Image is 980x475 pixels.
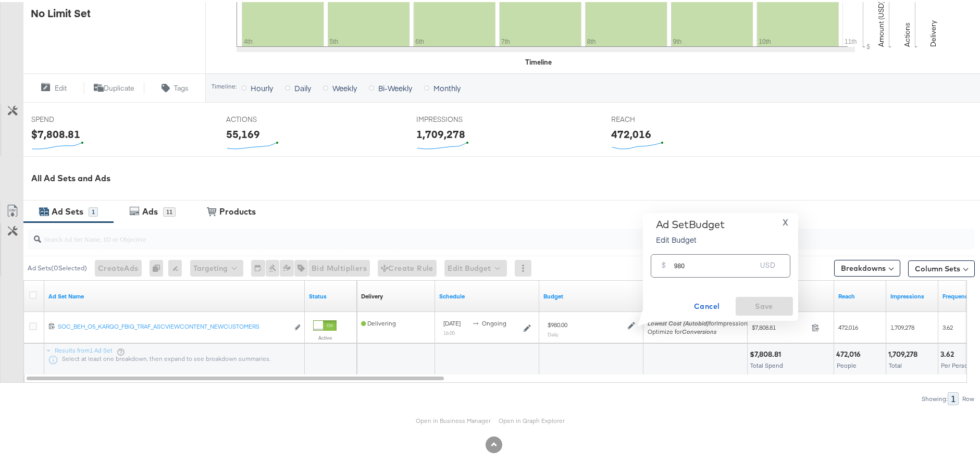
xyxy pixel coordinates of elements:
[683,298,731,311] span: Cancel
[416,113,494,122] span: IMPRESSIONS
[28,261,87,271] div: Ad Sets ( 0 Selected)
[226,124,260,140] div: 55,169
[55,81,67,91] span: Edit
[543,290,639,298] a: Shows the current budget of Ad Set.
[211,81,237,88] div: Timeline:
[226,113,304,122] span: ACTIONS
[499,415,565,422] a: Open in Graph Explorer
[23,80,84,92] button: Edit
[48,290,301,298] a: Your Ad Set name.
[889,359,902,367] span: Total
[908,258,975,275] button: Column Sets
[309,290,353,298] a: Shows the current state of your Ad Set.
[433,81,461,91] span: Monthly
[548,329,559,335] sub: Daily
[838,321,858,329] span: 472,016
[902,20,912,45] text: Actions
[941,359,972,367] span: Per Person
[174,81,189,91] span: Tags
[940,347,957,357] div: 3.62
[756,256,779,275] div: USD
[416,415,491,422] a: Open in Business Manager
[648,317,709,325] em: Lowest Cost (Autobid)
[948,390,959,403] div: 1
[648,317,751,325] span: for Impressions
[836,347,864,357] div: 472,016
[361,290,383,298] div: Delivery
[837,359,857,367] span: People
[294,81,311,91] span: Daily
[656,232,725,243] p: Edit Budget
[658,256,670,275] div: $
[834,258,900,274] button: Breakdowns
[332,81,357,91] span: Weekly
[361,317,396,325] span: Delivering
[962,393,975,401] div: Row
[783,213,788,228] span: X
[648,326,751,334] div: Optimize for
[611,124,651,140] div: 472,016
[482,317,506,325] span: ongoing
[219,204,256,216] div: Products
[41,222,888,243] input: Search Ad Set Name, ID or Objective
[890,321,914,329] span: 1,709,278
[313,332,337,339] label: Active
[142,204,158,216] div: Ads
[144,80,205,92] button: Tags
[682,326,716,333] em: Conversions
[52,204,83,216] div: Ad Sets
[888,347,921,357] div: 1,709,278
[89,205,98,215] div: 1
[378,81,412,91] span: Bi-Weekly
[525,55,552,65] div: Timeline
[443,328,455,334] sub: 16:00
[163,205,176,215] div: 11
[58,320,289,331] a: SOC_BEH_O5_KARGO_FBIG_TRAF_ASCVIEWCONTENT_NEWCUSTOMERS
[611,113,689,122] span: REACH
[778,216,792,224] button: X
[31,4,91,19] div: No Limit Set
[750,359,783,367] span: Total Spend
[31,113,109,122] span: SPEND
[890,290,934,298] a: The number of times your ad was served. On mobile apps an ad is counted as served the first time ...
[656,216,725,229] div: Ad Set Budget
[674,248,756,271] input: Enter your budget
[752,321,808,329] span: $7,808.81
[31,124,80,140] div: $7,808.81
[416,124,465,140] div: 1,709,278
[928,18,938,45] text: Delivery
[58,320,289,329] div: SOC_BEH_O5_KARGO_FBIG_TRAF_ASCVIEWCONTENT_NEWCUSTOMERS
[439,290,535,298] a: Shows when your Ad Set is scheduled to deliver.
[942,321,953,329] span: 3.62
[838,290,882,298] a: The number of people your ad was served to.
[678,295,736,314] button: Cancel
[150,258,168,274] div: 0
[548,319,567,327] div: $980.00
[750,347,784,357] div: $7,808.81
[84,80,145,92] button: Duplicate
[251,81,273,91] span: Hourly
[361,290,383,298] a: Reflects the ability of your Ad Set to achieve delivery based on ad states, schedule and budget.
[104,81,134,91] span: Duplicate
[921,393,948,401] div: Showing:
[443,317,461,325] span: [DATE]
